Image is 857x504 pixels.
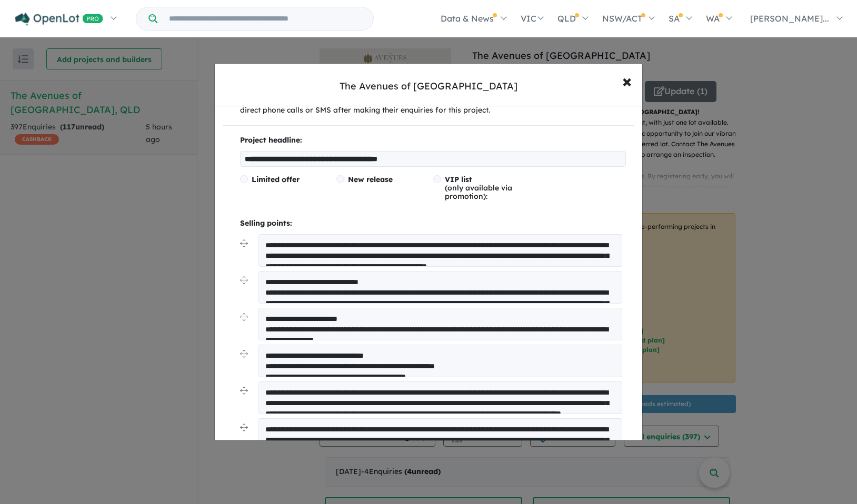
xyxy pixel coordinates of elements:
img: drag.svg [240,424,248,431]
img: drag.svg [240,350,248,358]
span: VIP list [445,175,472,184]
p: Project headline: [240,134,626,147]
span: (only available via promotion): [445,175,512,201]
span: New release [348,175,393,184]
p: Selling points: [240,217,626,230]
span: Limited offer [252,175,300,184]
img: drag.svg [240,313,248,321]
img: drag.svg [240,387,248,395]
img: drag.svg [240,276,248,284]
input: Try estate name, suburb, builder or developer [160,7,371,30]
img: drag.svg [240,239,248,247]
span: [PERSON_NAME]... [750,13,829,24]
img: Openlot PRO Logo White [15,13,103,26]
span: × [622,69,632,92]
div: The Avenues of [GEOGRAPHIC_DATA] [340,79,517,93]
